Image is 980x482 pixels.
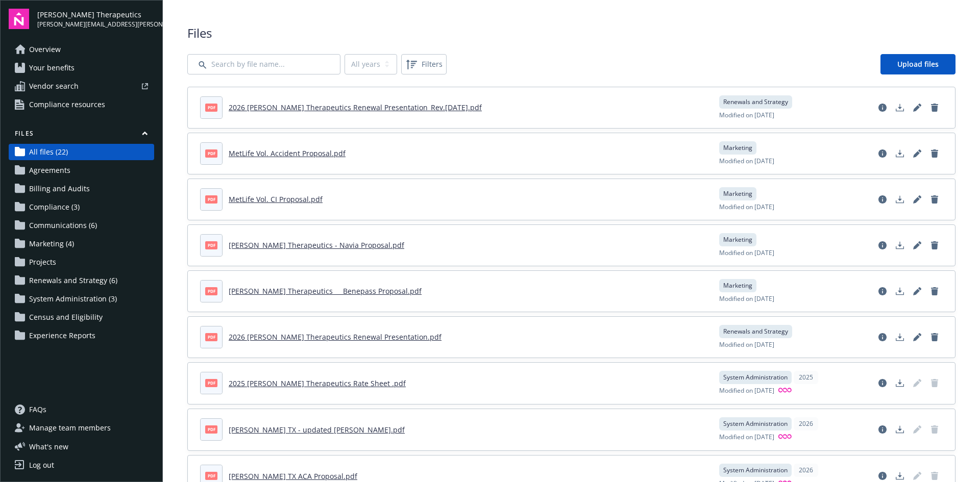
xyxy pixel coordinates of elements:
[897,59,939,69] span: Upload files
[205,333,217,341] span: pdf
[909,191,925,208] a: Edit document
[723,189,752,198] span: Marketing
[926,329,943,345] a: Delete document
[880,54,955,74] a: Upload files
[9,420,154,436] a: Manage team members
[719,157,774,166] span: Modified on [DATE]
[29,181,90,197] span: Billing and Audits
[719,340,774,349] span: Modified on [DATE]
[9,217,154,234] a: Communications (6)
[9,327,154,344] a: Experience Reports
[794,417,818,430] div: 2026
[874,145,891,162] a: View file details
[29,401,46,418] span: FAQs
[723,97,788,107] span: Renewals and Strategy
[229,286,422,296] a: [PERSON_NAME] Therapeutics __ Benepass Proposal.pdf
[9,96,154,113] a: Compliance resources
[9,254,154,270] a: Projects
[9,199,154,215] a: Compliance (3)
[205,195,217,203] span: pdf
[719,294,774,303] span: Modified on [DATE]
[719,433,774,442] span: Modified on [DATE]
[719,248,774,258] span: Modified on [DATE]
[723,466,788,475] span: System Administration
[9,78,154,94] a: Vendor search
[187,24,955,42] span: Files
[926,191,943,208] a: Delete document
[874,191,891,208] a: View file details
[229,148,346,158] a: MetLife Vol. Accident Proposal.pdf
[723,143,752,153] span: Marketing
[205,104,217,111] span: pdf
[892,329,908,345] a: Download document
[9,9,29,29] img: navigator-logo.svg
[229,103,482,112] a: 2026 [PERSON_NAME] Therapeutics Renewal Presentation_Rev.[DATE].pdf
[9,41,154,58] a: Overview
[9,401,154,418] a: FAQs
[422,59,443,69] span: Filters
[229,240,404,250] a: [PERSON_NAME] Therapeutics - Navia Proposal.pdf
[874,237,891,253] a: View file details
[909,145,925,162] a: Edit document
[719,386,774,396] span: Modified on [DATE]
[9,272,154,289] a: Renewals and Strategy (6)
[794,464,818,477] div: 2026
[926,283,943,299] a: Delete document
[9,291,154,307] a: System Administration (3)
[794,371,818,384] div: 2025
[205,472,217,479] span: pdf
[187,54,340,74] input: Search by file name...
[926,421,943,438] span: Delete document
[29,199,80,215] span: Compliance (3)
[723,419,788,428] span: System Administration
[892,375,908,391] a: Download document
[37,20,154,29] span: [PERSON_NAME][EMAIL_ADDRESS][PERSON_NAME][DOMAIN_NAME]
[37,9,154,20] span: [PERSON_NAME] Therapeutics
[29,309,103,325] span: Census and Eligibility
[29,144,68,160] span: All files (22)
[29,96,105,113] span: Compliance resources
[29,291,117,307] span: System Administration (3)
[229,471,357,481] a: [PERSON_NAME] TX ACA Proposal.pdf
[723,281,752,290] span: Marketing
[909,421,925,438] span: Edit document
[9,144,154,160] a: All files (22)
[909,329,925,345] a: Edit document
[29,457,54,473] div: Log out
[909,237,925,253] a: Edit document
[229,425,405,435] a: [PERSON_NAME] TX - updated [PERSON_NAME].pdf
[205,149,217,157] span: pdf
[892,191,908,208] a: Download document
[719,202,774,212] span: Modified on [DATE]
[29,441,68,452] span: What ' s new
[9,181,154,197] a: Billing and Audits
[29,254,56,270] span: Projects
[403,56,445,72] span: Filters
[9,236,154,252] a: Marketing (4)
[909,283,925,299] a: Edit document
[892,145,908,162] a: Download document
[205,425,217,433] span: pdf
[229,378,406,388] a: 2025 [PERSON_NAME] Therapeutics Rate Sheet .pdf
[29,327,95,344] span: Experience Reports
[926,237,943,253] a: Delete document
[29,78,79,94] span: Vendor search
[874,329,891,345] a: View file details
[37,9,154,29] button: [PERSON_NAME] Therapeutics[PERSON_NAME][EMAIL_ADDRESS][PERSON_NAME][DOMAIN_NAME]
[926,145,943,162] a: Delete document
[719,111,774,120] span: Modified on [DATE]
[723,373,788,382] span: System Administration
[892,99,908,116] a: Download document
[29,41,61,58] span: Overview
[9,441,85,452] button: What's new
[874,283,891,299] a: View file details
[874,421,891,438] a: View file details
[892,421,908,438] a: Download document
[874,99,891,116] a: View file details
[909,375,925,391] span: Edit document
[229,332,442,342] a: 2026 [PERSON_NAME] Therapeutics Renewal Presentation.pdf
[205,379,217,387] span: pdf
